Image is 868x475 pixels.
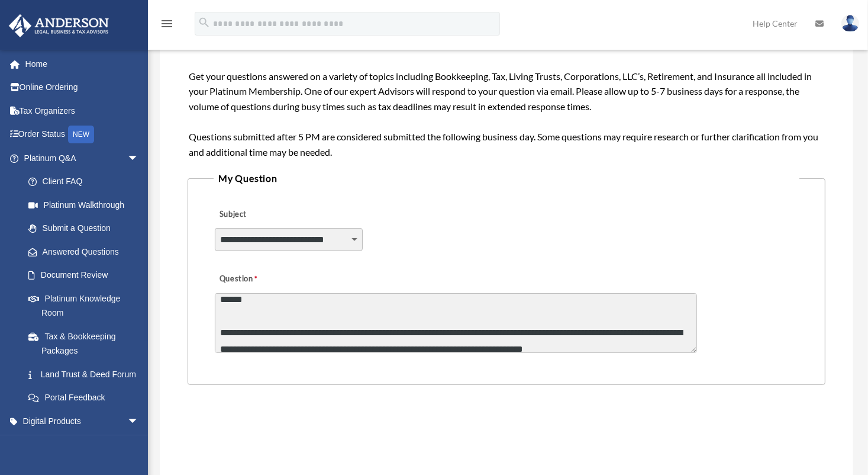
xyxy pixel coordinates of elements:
[68,126,94,143] div: NEW
[17,170,157,194] a: Client FAQ
[17,264,157,287] a: Document Review
[8,99,157,123] a: Tax Organizers
[8,76,157,100] a: Online Ordering
[8,433,157,457] a: My Entitiesarrow_drop_down
[160,21,174,31] a: menu
[191,422,371,468] iframe: reCAPTCHA
[17,287,157,325] a: Platinum Knowledge Room
[8,146,157,170] a: Platinum Q&Aarrow_drop_down
[17,386,157,410] a: Portal Feedback
[17,240,157,264] a: Answered Questions
[5,14,112,37] img: Anderson Advisors Platinum Portal
[127,409,151,434] span: arrow_drop_down
[841,15,859,32] img: User Pic
[198,16,211,29] i: search
[17,217,151,240] a: Submit a Question
[17,362,157,386] a: Land Trust & Deed Forum
[215,206,327,223] label: Subject
[160,17,174,31] i: menu
[17,193,157,217] a: Platinum Walkthrough
[215,271,306,287] label: Question
[8,409,157,433] a: Digital Productsarrow_drop_down
[8,123,157,147] a: Order StatusNEW
[8,52,157,76] a: Home
[127,146,151,171] span: arrow_drop_down
[214,170,799,187] legend: My Question
[127,433,151,457] span: arrow_drop_down
[17,325,157,362] a: Tax & Bookkeeping Packages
